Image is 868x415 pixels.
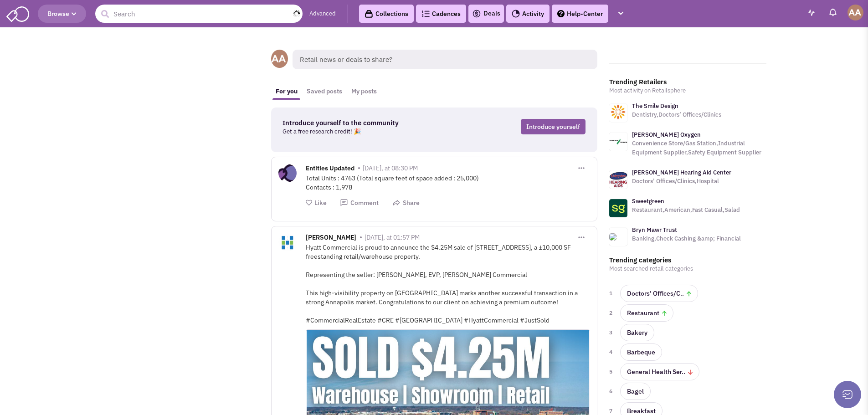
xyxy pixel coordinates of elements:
[359,5,414,23] a: Collections
[306,199,327,207] button: Like
[282,119,455,127] h3: Introduce yourself to the community
[609,86,766,95] p: Most activity on Retailsphere
[512,10,520,18] img: Activity.png
[632,169,731,176] a: [PERSON_NAME] Hearing Aid Center
[609,233,616,241] img: www.bmtc.com
[282,127,455,136] p: Get a free research credit! 🎉
[632,234,741,243] p: Banking,Check Cashing &amp; Financial
[632,226,677,234] a: Bryn Mawr Trust
[632,139,766,157] p: Convenience Store/Gas Station,Industrial Equipment Supplier,Safety Equipment Supplier
[609,78,766,86] h3: Trending Retailers
[609,328,615,337] span: 3
[557,10,565,17] img: help.png
[620,363,699,380] a: General Health Ser..
[609,289,615,298] span: 1
[552,5,608,23] a: Help-Center
[620,285,698,302] a: Doctors’ Offices/C..
[309,10,336,18] a: Advanced
[506,5,550,23] a: Activity
[314,199,327,207] span: Like
[632,197,664,205] a: Sweetgreen
[306,174,590,192] div: Total Units : 4763 (Total square feet of space added : 25,000) Contacts : 1,978
[38,5,86,23] button: Browse
[609,264,766,273] p: Most searched retail categories
[472,8,500,19] a: Deals
[609,348,615,357] span: 4
[521,119,586,134] a: Introduce yourself
[293,50,597,69] span: Retail news or deals to share?
[416,5,466,23] a: Cadences
[847,5,863,20] img: Abe Arteaga
[306,233,356,244] span: [PERSON_NAME]
[340,199,379,207] button: Comment
[271,83,302,100] a: For you
[347,83,381,100] a: My posts
[632,110,721,119] p: Dentistry,Doctors’ Offices/Clinics
[363,164,418,172] span: [DATE], at 08:30 PM
[609,387,615,396] span: 6
[609,133,627,151] img: www.robertsoxygen.com
[421,10,430,17] img: Cadences_logo.png
[95,5,303,23] input: Search
[609,199,627,217] img: www.sweetgreen.com
[365,10,373,18] img: icon-collection-lavender-black.svg
[302,83,347,100] a: Saved posts
[365,233,420,241] span: [DATE], at 01:57 PM
[306,164,354,174] span: Entities Updated
[632,102,678,110] a: The Smile Design
[620,343,662,361] a: Barbeque
[632,177,731,186] p: Doctors’ Offices/Clinics,Hospital
[609,308,615,318] span: 2
[632,131,701,138] a: [PERSON_NAME] Oxygen
[609,367,615,376] span: 5
[620,304,673,322] a: Restaurant
[472,8,481,19] img: icon-deals.svg
[620,383,651,400] a: Bagel
[6,5,29,22] img: SmartAdmin
[620,324,654,341] a: Bakery
[609,256,766,264] h3: Trending categories
[632,205,740,215] p: Restaurant,American,Fast Casual,Salad
[392,199,420,207] button: Share
[47,10,77,18] span: Browse
[306,243,590,325] div: Hyatt Commercial is proud to announce the $4.25M sale of [STREET_ADDRESS], a ±10,000 SF freestand...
